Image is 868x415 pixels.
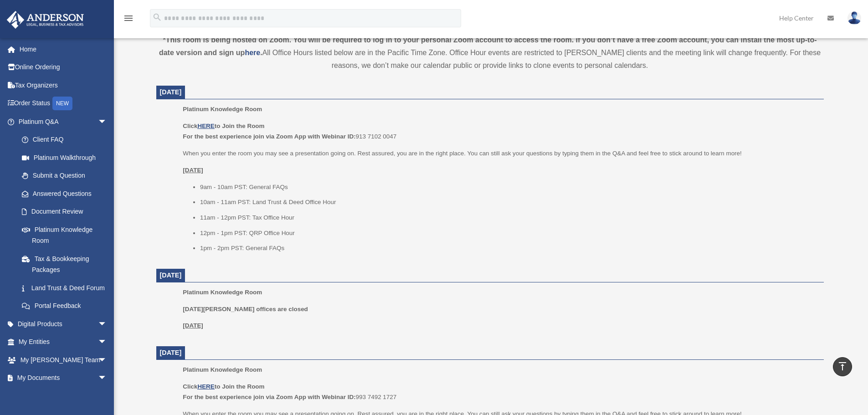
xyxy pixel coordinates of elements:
[200,182,817,193] li: 9am - 10am PST: General FAQs
[160,272,182,279] span: [DATE]
[183,121,817,142] p: 913 7102 0047
[6,351,121,369] a: My [PERSON_NAME] Teamarrow_drop_down
[123,16,134,24] a: menu
[98,315,116,333] span: arrow_drop_down
[98,351,116,369] span: arrow_drop_down
[98,113,116,131] span: arrow_drop_down
[183,322,203,329] u: [DATE]
[183,306,308,313] b: [DATE][PERSON_NAME] offices are closed
[156,34,824,72] div: All Office Hours listed below are in the Pacific Time Zone. Office Hour events are restricted to ...
[183,123,264,129] b: Click to Join the Room
[6,369,121,387] a: My Documentsarrow_drop_down
[13,149,121,167] a: Platinum Walkthrough
[6,333,121,351] a: My Entitiesarrow_drop_down
[200,197,817,208] li: 10am - 11am PST: Land Trust & Deed Office Hour
[183,366,262,373] span: Platinum Knowledge Room
[6,58,121,77] a: Online Ordering
[13,167,121,185] a: Submit a Question
[160,88,182,96] span: [DATE]
[13,279,121,297] a: Land Trust & Deed Forum
[52,97,72,110] div: NEW
[6,315,121,333] a: Digital Productsarrow_drop_down
[183,133,355,140] b: For the best experience join via Zoom App with Webinar ID:
[183,167,203,174] u: [DATE]
[197,123,214,129] a: HERE
[183,148,817,159] p: When you enter the room you may see a presentation going on. Rest assured, you are in the right p...
[847,11,861,25] img: User Pic
[200,243,817,254] li: 1pm - 2pm PST: General FAQs
[13,297,121,315] a: Portal Feedback
[152,12,162,22] i: search
[833,357,852,376] a: vertical_align_top
[6,113,121,131] a: Platinum Q&Aarrow_drop_down
[245,49,260,56] a: here
[260,49,262,56] strong: .
[200,212,817,223] li: 11am - 12pm PST: Tax Office Hour
[183,381,817,403] p: 993 7492 1727
[13,184,121,203] a: Answered Questions
[6,40,121,58] a: Home
[6,76,121,94] a: Tax Organizers
[4,11,87,29] img: Anderson Advisors Platinum Portal
[183,394,355,400] b: For the best experience join via Zoom App with Webinar ID:
[13,203,121,221] a: Document Review
[183,106,262,113] span: Platinum Knowledge Room
[13,250,121,279] a: Tax & Bookkeeping Packages
[837,361,848,372] i: vertical_align_top
[183,383,264,390] b: Click to Join the Room
[160,349,182,356] span: [DATE]
[6,94,121,113] a: Order StatusNEW
[98,369,116,388] span: arrow_drop_down
[98,333,116,352] span: arrow_drop_down
[183,289,262,296] span: Platinum Knowledge Room
[197,383,214,390] a: HERE
[200,228,817,239] li: 12pm - 1pm PST: QRP Office Hour
[123,13,134,24] i: menu
[13,131,121,149] a: Client FAQ
[13,220,116,250] a: Platinum Knowledge Room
